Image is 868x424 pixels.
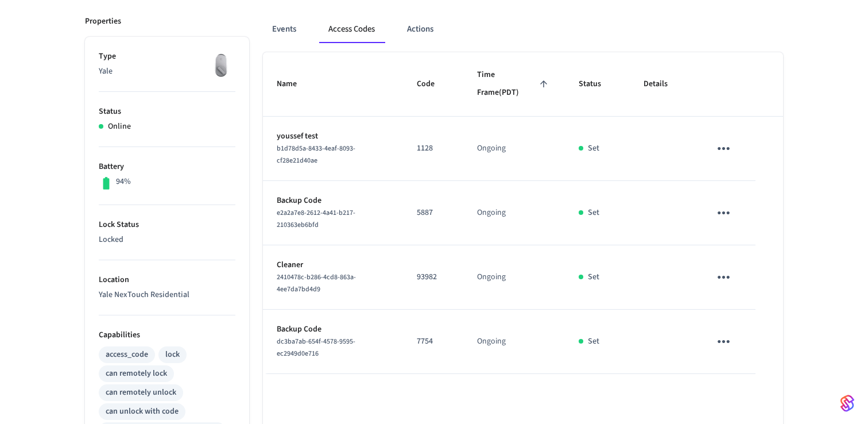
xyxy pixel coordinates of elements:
[840,394,854,413] img: SeamLogoGradient.69752ec5.svg
[99,329,235,341] p: Capabilities
[99,234,235,246] p: Locked
[207,51,235,79] img: August Wifi Smart Lock 3rd Gen, Silver, Front
[588,271,599,283] p: Set
[106,368,167,380] div: can remotely lock
[99,274,235,286] p: Location
[319,16,384,43] button: Access Codes
[417,142,449,155] p: 1128
[277,130,389,142] p: youssef test
[106,387,176,399] div: can remotely unlock
[588,142,599,155] p: Set
[263,16,783,43] div: ant example
[579,75,616,93] span: Status
[108,121,131,133] p: Online
[588,336,599,348] p: Set
[417,271,449,283] p: 93982
[417,336,449,348] p: 7754
[99,161,235,173] p: Battery
[277,323,389,336] p: Backup Code
[417,75,449,93] span: Code
[477,66,551,102] span: Time Frame(PDT)
[463,310,565,374] td: Ongoing
[398,16,443,43] button: Actions
[277,75,312,93] span: Name
[165,349,180,361] div: lock
[99,219,235,231] p: Lock Status
[644,75,683,93] span: Details
[99,65,235,78] p: Yale
[277,195,389,207] p: Backup Code
[277,337,355,359] span: dc3ba7ab-654f-4578-9595-ec2949d0e716
[99,289,235,301] p: Yale NexTouch Residential
[106,349,148,361] div: access_code
[277,144,355,165] span: b1d78d5a-8433-4eaf-8093-cf28e21d40ae
[277,208,355,230] span: e2a2a7e8-2612-4a41-b217-210363eb6bfd
[263,16,305,43] button: Events
[277,272,356,294] span: 2410478c-b286-4cd8-863a-4ee7da7bd4d9
[463,245,565,310] td: Ongoing
[417,207,449,219] p: 5887
[85,16,121,28] p: Properties
[277,259,389,271] p: Cleaner
[99,51,235,63] p: Type
[99,106,235,118] p: Status
[463,117,565,181] td: Ongoing
[463,181,565,245] td: Ongoing
[263,52,783,374] table: sticky table
[106,406,179,418] div: can unlock with code
[116,176,131,188] p: 94%
[588,207,599,219] p: Set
